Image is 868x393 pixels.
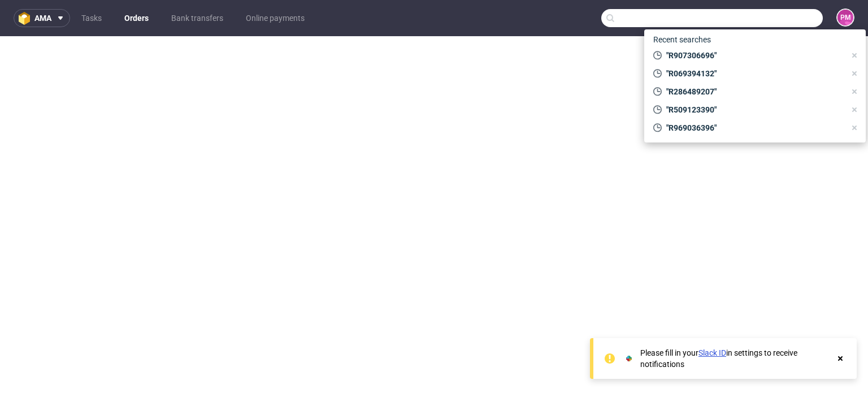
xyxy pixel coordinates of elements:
[662,50,845,61] span: "R907306696"
[662,68,845,79] span: "R069394132"
[164,9,230,27] a: Bank transfers
[623,353,635,364] img: Slack
[34,14,51,22] span: ama
[662,122,845,133] span: "R969036396"
[14,9,70,27] button: ama
[698,348,726,357] a: Slack ID
[118,9,155,27] a: Orders
[239,9,311,27] a: Online payments
[662,104,845,115] span: "R509123390"
[640,347,830,370] div: Please fill in your in settings to receive notifications
[75,9,108,27] a: Tasks
[19,12,34,25] img: logo
[837,10,853,25] figcaption: PM
[649,31,715,49] span: Recent searches
[662,86,845,97] span: "R286489207"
